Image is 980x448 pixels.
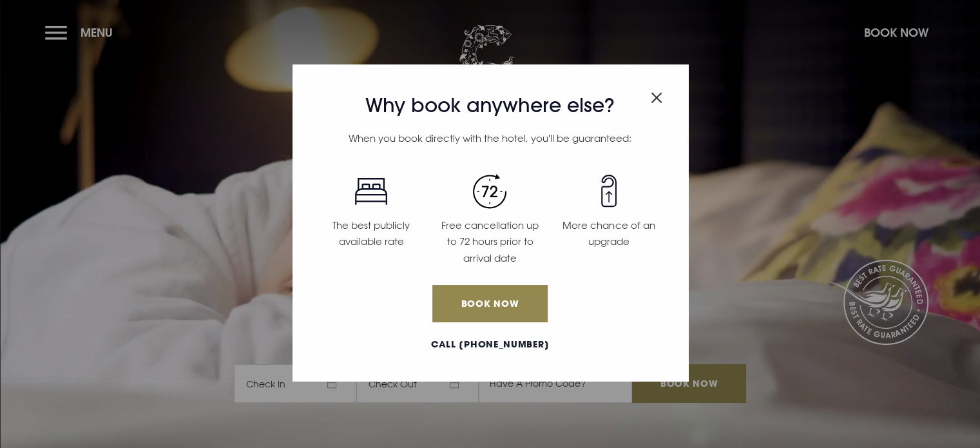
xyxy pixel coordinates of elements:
p: Free cancellation up to 72 hours prior to arrival date [438,217,541,267]
p: When you book directly with the hotel, you'll be guaranteed: [312,130,668,147]
p: More chance of an upgrade [557,217,660,250]
p: The best publicly available rate [320,217,423,250]
h3: Why book anywhere else? [312,94,668,117]
a: Call [PHONE_NUMBER] [312,338,668,351]
a: Book Now [432,285,547,322]
button: Close modal [651,85,662,106]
